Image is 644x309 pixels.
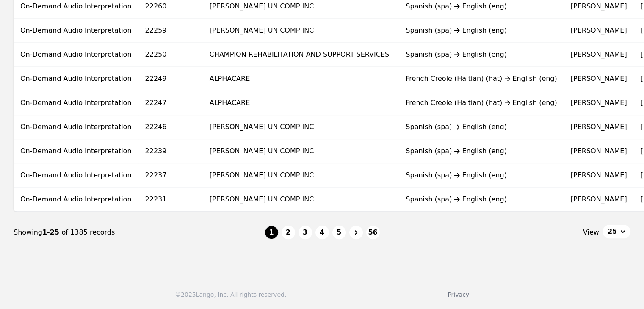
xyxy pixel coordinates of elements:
[406,170,557,180] div: Spanish (spa) English (eng)
[138,19,203,43] td: 22259
[564,115,634,139] td: [PERSON_NAME]
[282,226,295,239] button: 2
[14,115,138,139] td: On-Demand Audio Interpretation
[138,43,203,67] td: 22250
[448,291,469,298] a: Privacy
[203,163,399,188] td: [PERSON_NAME] UNICOMP INC
[406,122,557,132] div: Spanish (spa) English (eng)
[608,226,617,237] span: 25
[203,91,399,115] td: ALPHACARE
[203,139,399,163] td: [PERSON_NAME] UNICOMP INC
[564,163,634,188] td: [PERSON_NAME]
[14,188,138,212] td: On-Demand Audio Interpretation
[299,226,312,239] button: 3
[315,226,329,239] button: 4
[203,19,399,43] td: [PERSON_NAME] UNICOMP INC
[138,115,203,139] td: 22246
[564,188,634,212] td: [PERSON_NAME]
[138,91,203,115] td: 22247
[14,227,265,237] div: Showing of 1385 records
[332,226,346,239] button: 5
[203,115,399,139] td: [PERSON_NAME] UNICOMP INC
[14,212,630,253] nav: Page navigation
[564,67,634,91] td: [PERSON_NAME]
[564,139,634,163] td: [PERSON_NAME]
[14,163,138,188] td: On-Demand Audio Interpretation
[138,139,203,163] td: 22239
[203,67,399,91] td: ALPHACARE
[138,188,203,212] td: 22231
[138,67,203,91] td: 22249
[406,1,557,11] div: Spanish (spa) English (eng)
[14,19,138,43] td: On-Demand Audio Interpretation
[203,188,399,212] td: [PERSON_NAME] UNICOMP INC
[366,226,380,239] button: 56
[406,74,557,84] div: French Creole (Haitian) (hat) English (eng)
[603,225,630,238] button: 25
[406,25,557,36] div: Spanish (spa) English (eng)
[42,228,62,236] span: 1-25
[14,67,138,91] td: On-Demand Audio Interpretation
[406,50,557,60] div: Spanish (spa) English (eng)
[14,139,138,163] td: On-Demand Audio Interpretation
[175,290,286,299] div: © 2025 Lango, Inc. All rights reserved.
[203,43,399,67] td: CHAMPION REHABILITATION AND SUPPORT SERVICES
[564,91,634,115] td: [PERSON_NAME]
[14,43,138,67] td: On-Demand Audio Interpretation
[564,19,634,43] td: [PERSON_NAME]
[406,98,557,108] div: French Creole (Haitian) (hat) English (eng)
[406,146,557,156] div: Spanish (spa) English (eng)
[14,91,138,115] td: On-Demand Audio Interpretation
[138,163,203,188] td: 22237
[564,43,634,67] td: [PERSON_NAME]
[583,227,599,237] span: View
[406,194,557,204] div: Spanish (spa) English (eng)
